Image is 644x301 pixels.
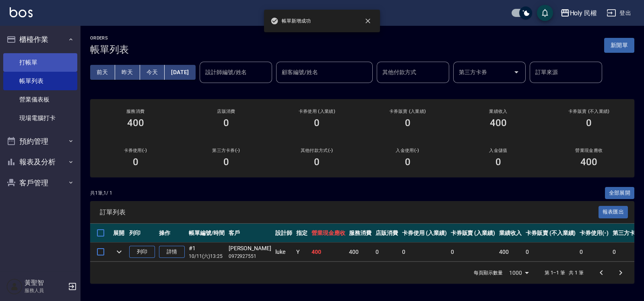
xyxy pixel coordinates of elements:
[553,148,625,153] h2: 營業現金應收
[545,269,584,276] p: 第 1–1 筆 共 1 筆
[449,224,497,243] th: 卡券販賣 (入業績)
[405,117,411,129] h3: 0
[190,109,262,114] h2: 店販消費
[604,38,634,53] button: 新開單
[372,109,443,114] h2: 卡券販賣 (入業績)
[111,224,127,243] th: 展開
[537,5,553,21] button: save
[314,156,320,168] h3: 0
[6,278,23,295] img: Person
[604,41,634,49] a: 新開單
[273,243,294,262] td: luke
[129,246,155,258] button: 列印
[374,224,400,243] th: 店販消費
[599,208,628,216] a: 報表匯出
[25,279,66,287] h5: 黃聖智
[490,117,507,129] h3: 400
[405,156,411,168] h3: 0
[187,224,227,243] th: 帳單編號/時間
[510,66,523,79] button: Open
[374,243,400,262] td: 0
[100,148,171,153] h2: 卡券使用(-)
[372,148,443,153] h2: 入金使用(-)
[400,224,449,243] th: 卡券使用 (入業績)
[3,109,77,127] a: 現場電腦打卡
[90,35,129,41] h2: ORDERS
[227,224,273,243] th: 客戶
[570,8,597,18] div: Holy 民權
[578,243,611,262] td: 0
[3,172,77,193] button: 客戶管理
[115,65,140,80] button: 昨天
[557,5,601,21] button: Holy 民權
[223,117,229,129] h3: 0
[159,246,185,258] a: 詳情
[157,224,187,243] th: 操作
[90,44,129,55] h3: 帳單列表
[90,189,112,197] p: 共 1 筆, 1 / 1
[100,208,599,216] span: 訂單列表
[229,244,271,253] div: [PERSON_NAME]
[294,224,310,243] th: 指定
[281,148,353,153] h2: 其他付款方式(-)
[294,243,310,262] td: Y
[127,224,157,243] th: 列印
[553,109,625,114] h2: 卡券販賣 (不入業績)
[281,109,353,114] h2: 卡券使用 (入業績)
[3,72,77,90] a: 帳單列表
[273,224,294,243] th: 設計師
[347,224,374,243] th: 服務消費
[586,117,592,129] h3: 0
[580,156,597,168] h3: 400
[229,253,271,260] p: 0972927551
[449,243,497,262] td: 0
[495,156,501,168] h3: 0
[190,148,262,153] h2: 第三方卡券(-)
[310,224,347,243] th: 營業現金應收
[310,243,347,262] td: 400
[113,246,125,258] button: expand row
[603,6,634,21] button: 登出
[524,224,578,243] th: 卡券販賣 (不入業績)
[25,287,66,294] p: 服務人員
[3,53,77,72] a: 打帳單
[140,65,165,80] button: 今天
[347,243,374,262] td: 400
[3,152,77,172] button: 報表及分析
[127,117,144,129] h3: 400
[3,131,77,152] button: 預約管理
[10,7,33,17] img: Logo
[3,29,77,50] button: 櫃檯作業
[524,243,578,262] td: 0
[474,269,503,276] p: 每頁顯示數量
[578,224,611,243] th: 卡券使用(-)
[599,206,628,218] button: 報表匯出
[462,148,534,153] h2: 入金儲值
[90,65,115,80] button: 前天
[165,65,195,80] button: [DATE]
[314,117,320,129] h3: 0
[3,90,77,109] a: 營業儀表板
[400,243,449,262] td: 0
[506,262,532,284] div: 1000
[187,243,227,262] td: #1
[100,109,171,114] h3: 服務消費
[462,109,534,114] h2: 業績收入
[189,253,225,260] p: 10/11 (六) 13:25
[133,156,138,168] h3: 0
[223,156,229,168] h3: 0
[270,17,311,25] span: 帳單新增成功
[497,243,524,262] td: 400
[359,12,377,30] button: close
[605,187,635,199] button: 全部展開
[497,224,524,243] th: 業績收入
